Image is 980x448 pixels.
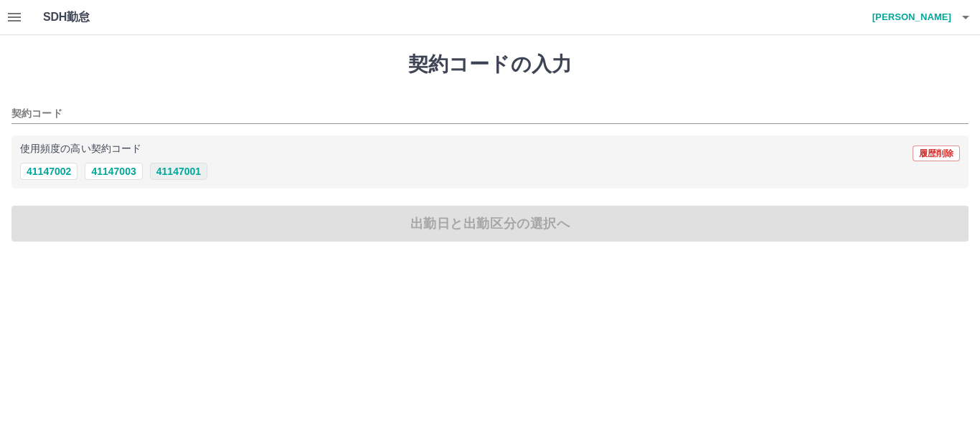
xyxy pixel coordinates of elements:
[20,163,77,180] button: 41147002
[20,144,141,154] p: 使用頻度の高い契約コード
[11,52,969,77] h1: 契約コードの入力
[150,163,207,180] button: 41147001
[913,146,960,161] button: 履歴削除
[85,163,142,180] button: 41147003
